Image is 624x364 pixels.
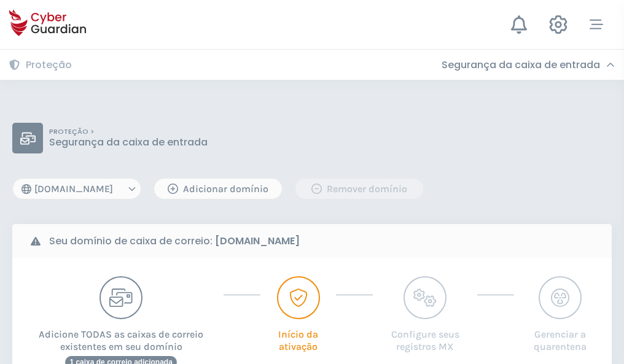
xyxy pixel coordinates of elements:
div: Adicionar domínio [163,182,273,196]
p: Início da ativação [273,319,323,353]
p: Gerenciar a quarentena [526,319,593,353]
h3: Segurança da caixa de entrada [442,59,600,71]
p: Configure seus registros MX [385,319,466,353]
button: Remover domínio [295,178,424,199]
b: Seu domínio de caixa de correio: [49,234,300,249]
button: Configure seus registros MX [385,276,466,353]
div: Segurança da caixa de entrada [442,59,615,71]
button: Adicionar domínio [154,178,283,199]
p: Segurança da caixa de entrada [49,136,208,149]
button: Início da ativação [273,276,323,353]
h3: Proteção [26,59,72,71]
strong: [DOMAIN_NAME] [215,234,300,248]
div: Remover domínio [305,182,414,196]
p: PROTEÇÃO > [49,128,208,136]
button: Gerenciar a quarentena [526,276,593,353]
p: Adicione TODAS as caixas de correio existentes em seu domínio [31,319,211,353]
